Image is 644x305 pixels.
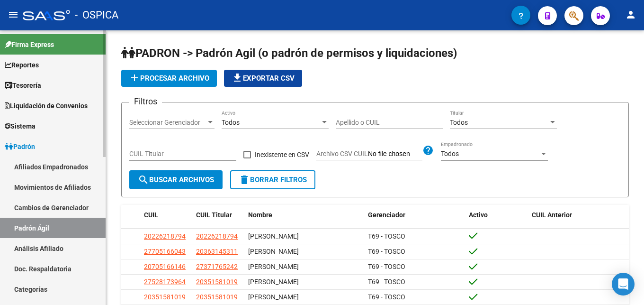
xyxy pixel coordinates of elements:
span: Sistema [5,121,36,131]
mat-icon: help [422,145,434,156]
datatable-header-cell: CUIL Anterior [528,205,629,225]
span: CUIL Titular [196,211,232,219]
span: Exportar CSV [232,74,295,83]
div: Open Intercom Messenger [612,273,635,296]
span: Reportes [5,60,39,70]
span: T69 - TOSCO [368,278,405,286]
mat-icon: file_download [232,72,243,83]
span: 20351581019 [196,293,238,301]
span: Tesorería [5,80,41,91]
span: Buscar Archivos [138,176,214,184]
span: 20705166146 [144,263,186,270]
span: Gerenciador [368,211,405,219]
mat-icon: delete [239,174,250,185]
datatable-header-cell: Nombre [244,205,364,225]
span: PADRON -> Padrón Agil (o padrón de permisos y liquidaciones) [121,46,457,60]
span: 20363145311 [196,248,238,255]
span: Seleccionar Gerenciador [129,119,206,127]
span: 27528173964 [144,278,186,286]
mat-icon: add [129,72,140,83]
span: 20226218794 [144,232,186,240]
span: 27705166043 [144,248,186,255]
mat-icon: search [138,174,149,185]
span: [PERSON_NAME] [248,263,299,270]
span: T69 - TOSCO [368,293,405,301]
span: Todos [441,150,459,157]
span: Archivo CSV CUIL [316,150,368,157]
span: Nombre [248,211,272,219]
span: Activo [469,211,488,219]
button: Buscar Archivos [129,170,223,189]
span: T69 - TOSCO [368,248,405,255]
span: [PERSON_NAME] [248,278,299,286]
span: Liquidación de Convenios [5,101,88,111]
span: CUIL Anterior [532,211,572,219]
datatable-header-cell: CUIL [140,205,192,225]
button: Procesar archivo [121,70,217,87]
h3: Filtros [129,95,162,108]
mat-icon: menu [8,9,19,20]
span: [PERSON_NAME] [248,293,299,301]
span: Todos [450,119,468,126]
span: Procesar archivo [129,74,209,83]
span: - OSPICA [75,5,118,26]
span: Padrón [5,141,35,152]
span: Borrar Filtros [239,176,307,184]
datatable-header-cell: Gerenciador [364,205,465,225]
span: CUIL [144,211,158,219]
span: 20226218794 [196,232,238,240]
span: Todos [222,119,240,126]
span: Inexistente en CSV [255,149,309,160]
span: 20351581019 [196,278,238,286]
span: Firma Express [5,39,54,50]
span: 20351581019 [144,293,186,301]
button: Borrar Filtros [230,170,315,189]
span: T69 - TOSCO [368,232,405,240]
datatable-header-cell: Activo [465,205,528,225]
button: Exportar CSV [224,70,302,87]
span: [PERSON_NAME] [248,232,299,240]
datatable-header-cell: CUIL Titular [192,205,244,225]
span: [PERSON_NAME] [248,248,299,255]
span: T69 - TOSCO [368,263,405,270]
span: 27371765242 [196,263,238,270]
input: Archivo CSV CUIL [368,150,422,158]
mat-icon: person [625,9,636,20]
